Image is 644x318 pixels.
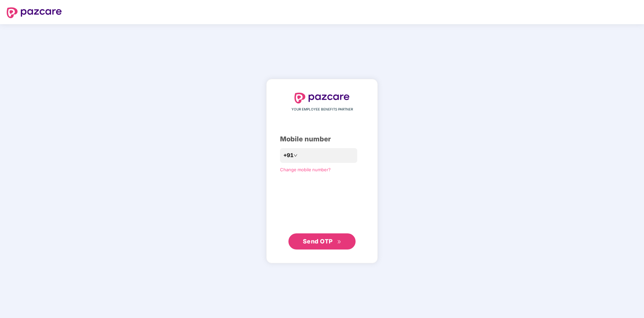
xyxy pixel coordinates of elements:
[280,167,331,172] a: Change mobile number?
[337,240,341,244] span: double-right
[294,93,350,103] img: logo
[288,233,356,249] button: Send OTPdouble-right
[283,151,293,160] span: +91
[7,7,62,18] img: logo
[280,134,364,144] div: Mobile number
[291,107,353,112] span: YOUR EMPLOYEE BENEFITS PARTNER
[293,153,297,157] span: down
[303,238,333,245] span: Send OTP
